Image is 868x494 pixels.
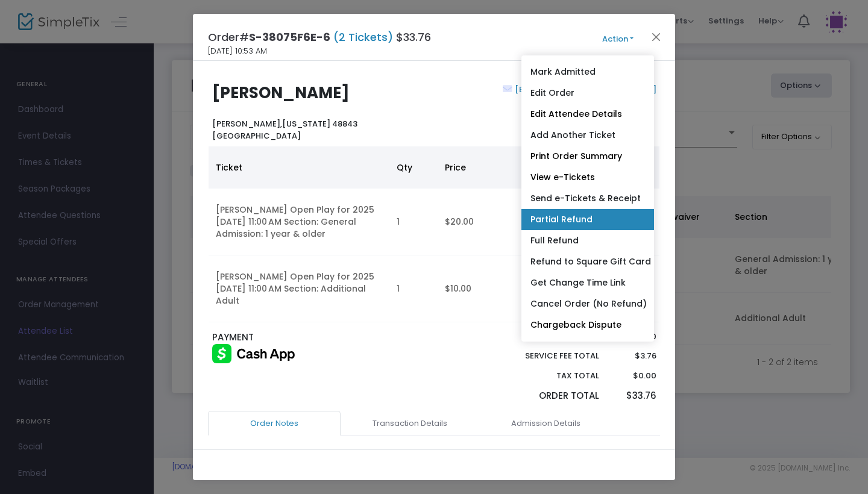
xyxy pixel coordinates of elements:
[649,29,664,45] button: Close
[208,45,267,57] span: [DATE] 10:53 AM
[521,83,654,104] a: Edit Order
[521,314,654,336] a: Chargeback Dispute
[521,251,654,272] a: Refund to Square Gift Card
[209,255,389,322] td: [PERSON_NAME] Open Play for 2025 [DATE] 11:00 AM Section: Additional Adult
[209,146,389,189] th: Ticket
[521,104,654,125] a: Edit Attendee Details
[521,230,654,251] a: Full Refund
[212,82,350,104] b: [PERSON_NAME]
[212,118,282,130] span: [PERSON_NAME],
[208,29,431,45] h4: Order# $33.76
[521,125,654,146] a: Add Another Ticket
[344,411,476,436] a: Transaction Details
[521,61,654,83] a: Mark Admitted
[249,30,330,45] span: S-38075F6E-6
[582,33,654,46] button: Action
[611,370,656,382] p: $0.00
[521,188,654,209] a: Send e-Tickets & Receipt
[330,30,396,45] span: (2 Tickets)
[212,118,357,142] b: [US_STATE] 48843 [GEOGRAPHIC_DATA]
[389,146,438,189] th: Qty
[521,146,654,167] a: Print Order Summary
[497,370,599,382] p: Tax Total
[521,167,654,188] a: View e-Tickets
[611,389,656,403] p: $33.76
[209,189,389,255] td: [PERSON_NAME] Open Play for 2025 [DATE] 11:00 AM Section: General Admission: 1 year & older
[208,411,341,436] a: Order Notes
[521,209,654,230] a: Partial Refund
[389,189,438,255] td: 1
[521,272,654,293] a: Get Change Time Link
[497,389,599,403] p: Order Total
[497,350,599,362] p: Service Fee Total
[438,189,552,255] td: $20.00
[209,146,659,322] div: Data table
[389,255,438,322] td: 1
[438,146,552,189] th: Price
[497,331,599,343] p: Sub total
[521,293,654,314] a: Cancel Order (No Refund)
[438,255,552,322] td: $10.00
[479,411,612,436] a: Admission Details
[212,344,295,363] img: Cash App
[611,350,656,362] p: $3.76
[212,331,429,345] p: PAYMENT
